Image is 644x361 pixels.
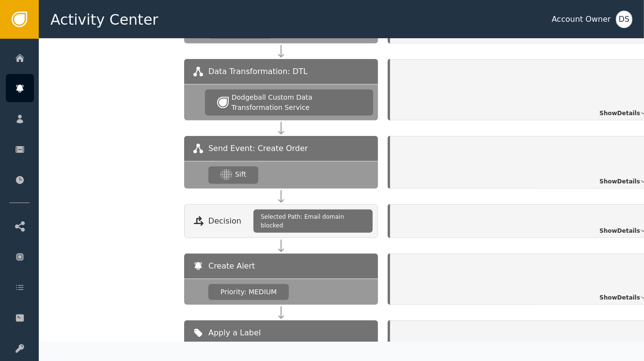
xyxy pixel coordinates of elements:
[208,66,308,77] span: Data Transformation: DTL
[50,9,158,30] span: Activity Center
[208,327,261,339] span: Apply a Label
[599,226,640,235] span: Show Details
[599,293,640,302] span: Show Details
[208,260,255,272] span: Create Alert
[208,215,241,227] span: Decision
[232,92,361,113] div: Dodgeball Custom Data Transformation Service
[552,14,611,25] div: Account Owner
[261,212,365,230] span: Selected Path: Email domain blocked
[208,143,308,154] span: Send Event: Create Order
[599,177,640,186] span: Show Details
[208,284,289,300] div: Priority: MEDIUM
[599,109,640,118] span: Show Details
[235,169,246,180] div: Sift
[616,11,632,28] button: DS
